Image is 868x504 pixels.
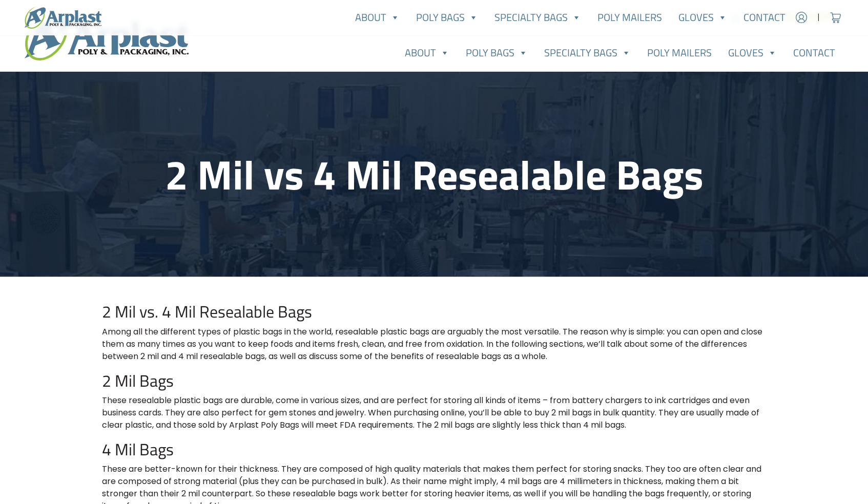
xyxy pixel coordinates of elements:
p: Among all the different types of plastic bags in the world, resealable plastic bags are arguably ... [102,326,766,363]
img: logo [25,14,189,60]
a: About [347,7,408,28]
a: Gloves [720,43,785,63]
a: Contact [785,43,843,63]
img: logo [25,7,101,29]
h2: 4 Mil Bags [102,439,766,459]
h2: 2 Mil Bags [102,371,766,390]
a: Poly Mailers [589,7,670,28]
a: Contact [735,7,794,28]
span: | [817,11,820,24]
a: Poly Bags [408,7,486,28]
a: Gloves [670,7,735,28]
a: Specialty Bags [486,7,589,28]
a: Poly Mailers [639,43,720,63]
a: Specialty Bags [536,43,639,63]
h1: 2 Mil vs 4 Mil Resealable Bags [102,150,766,199]
a: Poly Bags [458,43,536,63]
h2: 2 Mil vs. 4 Mil Resealable Bags [102,302,766,321]
a: About [397,43,458,63]
p: These resealable plastic bags are durable, come in various sizes, and are perfect for storing all... [102,394,766,431]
